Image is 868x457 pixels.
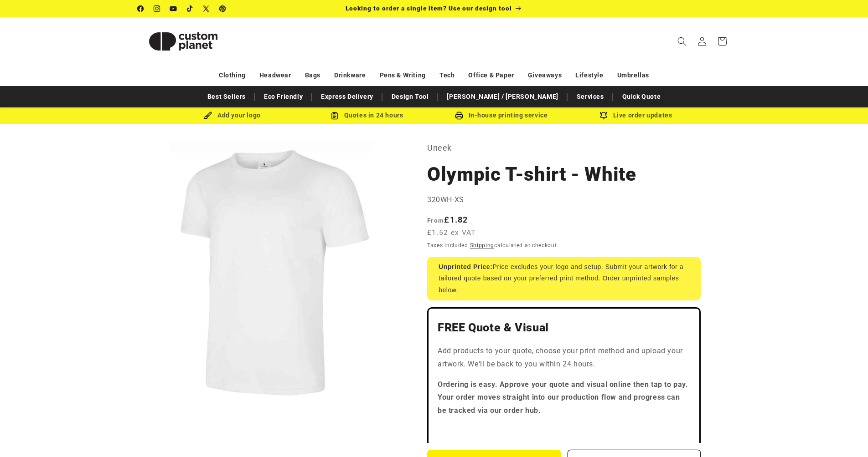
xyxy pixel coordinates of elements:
a: Design Tool [387,89,434,105]
p: Add products to your quote, choose your print method and upload your artwork. We'll be back to yo... [438,345,690,371]
div: Price excludes your logo and setup. Submit your artwork for a tailored quote based on your prefer... [427,257,701,300]
a: Custom Planet [134,17,232,65]
strong: £1.82 [427,215,468,224]
img: Brush Icon [204,112,212,120]
a: Best Sellers [203,89,250,105]
summary: Search [672,31,692,51]
a: Quick Quote [618,89,666,105]
a: Lifestyle [575,67,603,83]
span: 320WH-XS [427,195,464,204]
span: Looking to order a single item? Use our design tool [346,5,512,12]
a: Clothing [219,67,246,83]
media-gallery: Gallery Viewer [138,141,404,407]
div: Live order updates [568,110,703,121]
a: Giveaways [528,67,562,83]
a: Drinkware [334,67,366,83]
a: Services [572,89,609,105]
div: Add your logo [165,110,300,121]
a: Shipping [470,242,495,249]
div: Quotes in 24 hours [300,110,434,121]
div: Taxes included. calculated at checkout. [427,241,701,250]
iframe: Customer reviews powered by Trustpilot [438,425,690,434]
p: Uneek [427,141,701,155]
a: Headwear [259,67,291,83]
a: Eco Friendly [259,89,307,105]
strong: Unprinted Price: [439,263,493,270]
a: Pens & Writing [380,67,426,83]
img: Custom Planet [138,21,229,62]
img: Order Updates Icon [331,112,339,120]
span: From [427,217,444,224]
a: Umbrellas [617,67,649,83]
img: In-house printing [455,112,463,120]
img: Order updates [599,112,608,120]
a: Express Delivery [316,89,378,105]
span: £1.52 ex VAT [427,228,476,238]
a: Bags [305,67,320,83]
strong: Ordering is easy. Approve your quote and visual online then tap to pay. Your order moves straight... [438,380,688,415]
a: [PERSON_NAME] / [PERSON_NAME] [442,89,563,105]
a: Office & Paper [468,67,514,83]
div: In-house printing service [434,110,568,121]
a: Tech [439,67,455,83]
h1: Olympic T-shirt - White [427,162,701,187]
h2: FREE Quote & Visual [438,320,690,335]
